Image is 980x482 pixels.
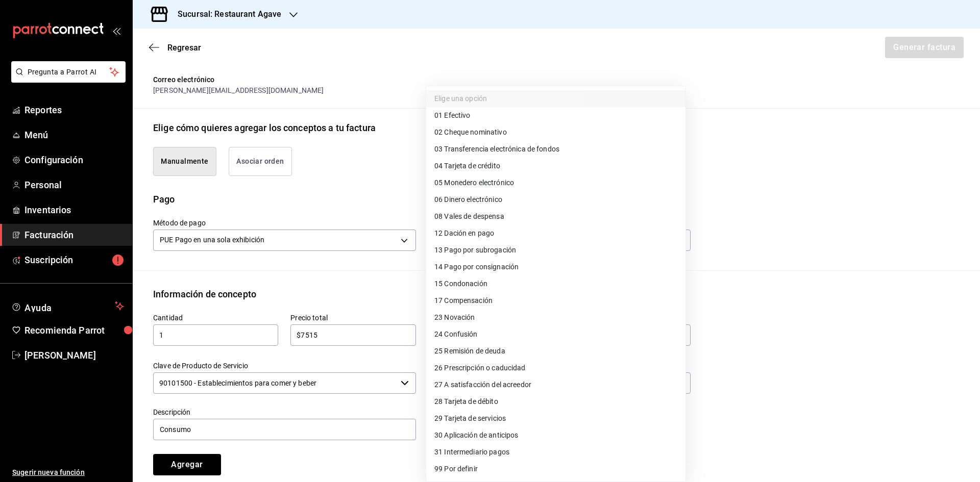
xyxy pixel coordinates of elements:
span: 29 Tarjeta de servicios [434,413,506,424]
span: 03 Transferencia electrónica de fondos [434,144,559,155]
span: 23 Novación [434,312,475,323]
span: 99 Por definir [434,464,478,474]
span: 24 Confusión [434,329,478,340]
span: 13 Pago por subrogación [434,245,516,256]
span: 27 A satisfacción del acreedor [434,379,531,390]
span: 31 Intermediario pagos [434,447,509,458]
span: 12 Dación en pago [434,228,494,239]
span: 30 Aplicación de anticipos [434,430,518,441]
span: 25 Remisión de deuda [434,346,505,357]
span: 02 Cheque nominativo [434,127,507,138]
span: 01 Efectivo [434,110,470,121]
span: 15 Condonación [434,278,487,289]
span: 26 Prescripción o caducidad [434,363,526,373]
span: 14 Pago por consignación [434,262,519,272]
span: 28 Tarjeta de débito [434,396,498,407]
span: 17 Compensación [434,295,493,306]
span: 06 Dinero electrónico [434,194,502,205]
span: 08 Vales de despensa [434,211,504,222]
span: 05 Monedero electrónico [434,177,514,188]
span: 04 Tarjeta de crédito [434,161,500,171]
